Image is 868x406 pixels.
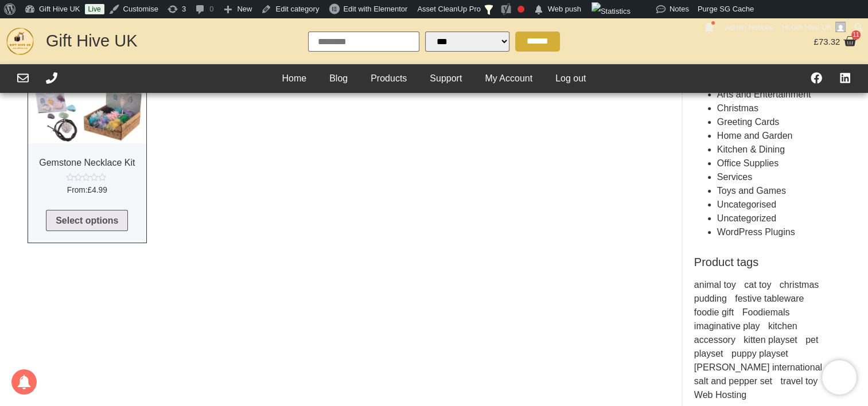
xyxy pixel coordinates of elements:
a: salt and pepper set (1 product) [694,376,772,386]
div: Call Us [46,72,57,85]
iframe: Brevo live chat [822,360,857,395]
a: imaginative play (2 products) [694,321,760,331]
img: GHUK-Site-Icon-2024-2 [6,27,34,56]
h2: Gemstone Necklace Kit [28,153,146,173]
span: From: [28,185,146,197]
a: Find Us On LinkedIn [839,72,851,84]
a: £73.32 11 [811,32,859,51]
a: WordPress Plugins [717,227,795,237]
a: Christmas [717,103,758,113]
a: Toys and Games [717,186,786,196]
a: rex international (2 products) [694,362,822,372]
a: cat toy (1 product) [744,280,771,290]
a: My Account [473,70,544,87]
a: Home [270,70,318,87]
a: puppy playset (1 product) [731,349,788,358]
bdi: 4.99 [88,186,107,194]
a: Call Us [46,72,57,84]
div: Rated 0 out of 5 [66,173,108,181]
a: kitten playset (1 product) [744,335,797,345]
a: Arts and Entertainment [717,89,811,99]
span: £ [88,186,92,194]
a: Products [359,70,418,87]
img: Views over 48 hours. Click for more Jetpack Stats. [591,2,630,21]
a: Home and Garden [717,131,793,140]
a: travel toy (2 products) [780,376,818,386]
a: Blog [318,70,359,87]
nav: Header Menu [270,70,597,87]
span: Gift Hive UK [791,23,832,32]
a: Email Us [17,72,29,84]
a: Gift Hive UK [46,32,138,50]
a: Kitchen & Dining [717,145,785,154]
a: animal toy (1 product) [694,280,736,290]
span:  [533,2,544,18]
h5: Product tags [694,255,835,269]
a: Select options for “Gemstone Necklace Kit” [46,210,128,232]
a: Office Supplies [717,158,779,168]
a: foodie gift (1 product) [694,307,734,317]
a: Live [85,4,104,14]
div: Focus keyphrase not set [517,6,524,13]
a: festive tableware (1 product) [735,294,804,303]
a: Services [717,172,752,182]
a: Greeting Cards [717,117,780,127]
a: Foodiemals (1 product) [742,307,790,317]
a: Log out [544,70,597,87]
a: Uncategorized [717,213,776,223]
span: £ [813,37,818,46]
a: Visit our Facebook Page [811,72,822,84]
a: Uncategorised [717,200,776,209]
span: Admin Notices [725,18,773,37]
a: Hi, [778,18,850,37]
a: Sale! Gemstone Necklace KitRated 0 out of 5 From:£4.99 [28,26,146,201]
a: Web Hosting (0 products) [694,390,746,400]
bdi: 73.32 [813,37,840,46]
span: Edit with Elementor [343,5,407,13]
a: Support [418,70,473,87]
